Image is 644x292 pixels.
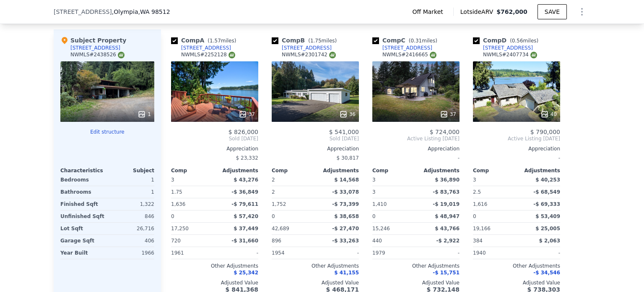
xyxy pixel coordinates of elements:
[430,52,436,58] img: NWMLS Logo
[460,8,496,16] span: Lotside ARV
[512,38,523,44] span: 0.56
[473,247,515,259] div: 1940
[272,145,359,152] div: Appreciation
[372,145,460,152] div: Appreciation
[272,45,332,51] a: [STREET_ADDRESS]
[433,201,460,207] span: -$ 19,019
[473,135,560,142] span: Active Listing [DATE]
[332,238,359,244] span: -$ 33,263
[216,247,258,259] div: -
[272,36,340,45] div: Comp B
[210,38,221,44] span: 1.57
[60,210,106,222] div: Unfinished Sqft
[60,186,106,198] div: Bathrooms
[372,45,432,51] a: [STREET_ADDRESS]
[317,247,359,259] div: -
[410,38,422,44] span: 0.31
[332,189,359,195] span: -$ 33,078
[60,174,106,186] div: Bedrooms
[60,247,106,259] div: Year Built
[539,238,560,244] span: $ 2,063
[436,238,460,244] span: -$ 2,922
[496,8,527,15] span: $762,000
[372,167,416,174] div: Comp
[118,52,125,58] img: NWMLS Logo
[272,186,314,198] div: 2
[229,52,235,58] img: NWMLS Logo
[282,45,332,51] div: [STREET_ADDRESS]
[372,213,376,219] span: 0
[272,201,286,207] span: 1,752
[372,247,414,259] div: 1979
[372,186,414,198] div: 3
[535,177,560,183] span: $ 40,253
[473,167,517,174] div: Comp
[239,110,255,118] div: 37
[473,201,487,207] span: 1,616
[473,226,491,231] span: 19,166
[272,226,289,231] span: 42,689
[473,36,542,45] div: Comp D
[234,177,258,183] span: $ 43,276
[430,129,460,135] span: $ 724,000
[138,110,151,118] div: 1
[171,226,189,231] span: 17,250
[231,189,258,195] span: -$ 36,849
[171,201,185,207] span: 1,636
[171,177,174,183] span: 3
[171,238,181,244] span: 720
[171,279,258,286] div: Adjusted Value
[236,155,258,161] span: $ 23,332
[112,8,170,16] span: , Olympia
[181,51,235,58] div: NWMLS # 2252128
[332,226,359,231] span: -$ 27,470
[483,45,533,51] div: [STREET_ADDRESS]
[138,8,170,15] span: , WA 98512
[473,186,515,198] div: 2.5
[372,177,376,183] span: 3
[435,177,460,183] span: $ 36,890
[70,45,120,51] div: [STREET_ADDRESS]
[60,223,106,234] div: Lot Sqft
[538,4,567,19] button: SAVE
[382,51,436,58] div: NWMLS # 2416665
[473,45,533,51] a: [STREET_ADDRESS]
[334,270,359,276] span: $ 41,155
[171,145,258,152] div: Appreciation
[574,3,590,20] button: Show Options
[171,167,215,174] div: Comp
[530,129,560,135] span: $ 790,000
[435,213,460,219] span: $ 48,947
[60,198,106,210] div: Finished Sqft
[517,167,560,174] div: Adjustments
[533,270,560,276] span: -$ 34,546
[171,36,239,45] div: Comp A
[109,235,154,247] div: 406
[60,36,126,45] div: Subject Property
[234,213,258,219] span: $ 57,420
[107,167,154,174] div: Subject
[433,270,460,276] span: -$ 15,751
[305,38,340,44] span: ( miles)
[530,52,537,58] img: NWMLS Logo
[231,238,258,244] span: -$ 31,660
[231,201,258,207] span: -$ 79,611
[109,174,154,186] div: 1
[60,129,154,135] button: Edit structure
[372,135,460,142] span: Active Listing [DATE]
[416,167,460,174] div: Adjustments
[272,177,275,183] span: 2
[272,279,359,286] div: Adjusted Value
[418,247,460,259] div: -
[272,213,275,219] span: 0
[440,110,456,118] div: 37
[372,279,460,286] div: Adjusted Value
[433,189,460,195] span: -$ 83,763
[372,201,387,207] span: 1,410
[181,45,231,51] div: [STREET_ADDRESS]
[272,247,314,259] div: 1954
[473,145,560,152] div: Appreciation
[272,263,359,269] div: Other Adjustments
[339,110,356,118] div: 36
[70,51,125,58] div: NWMLS # 2438526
